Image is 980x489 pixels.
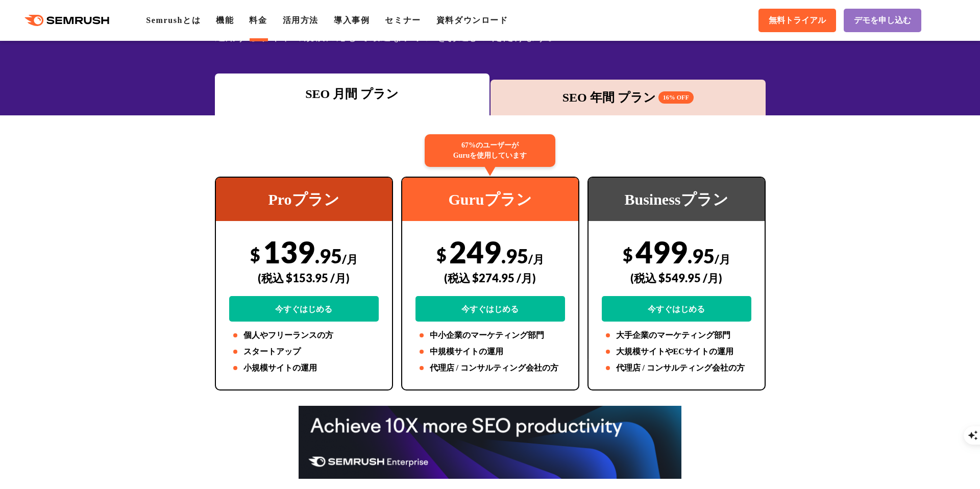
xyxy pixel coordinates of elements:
a: 機能 [216,16,234,25]
li: 中規模サイトの運用 [415,346,565,358]
span: /月 [528,252,544,266]
span: $ [250,244,260,265]
div: Businessプラン [589,178,765,221]
span: .95 [688,244,715,267]
a: デモを申し込む [844,9,921,32]
a: 今すぐはじめる [415,296,565,322]
li: 小規模サイトの運用 [229,362,379,374]
li: 代理店 / コンサルティング会社の方 [415,362,565,374]
span: $ [623,244,633,265]
div: (税込 $274.95 /月) [415,260,565,296]
a: 料金 [249,16,267,25]
div: 499 [602,234,751,322]
a: セミナー [385,16,421,25]
div: 67%のユーザーが Guruを使用しています [425,134,555,167]
a: 資料ダウンロード [436,16,508,25]
div: 139 [229,234,379,322]
div: (税込 $549.95 /月) [602,260,751,296]
a: 導入事例 [334,16,370,25]
li: 大規模サイトやECサイトの運用 [602,346,751,358]
span: .95 [501,244,528,267]
div: 249 [415,234,565,322]
a: 活用方法 [283,16,318,25]
li: スタートアップ [229,346,379,358]
span: /月 [342,252,358,266]
li: 大手企業のマーケティング部門 [602,329,751,341]
div: Proプラン [216,178,392,221]
a: 今すぐはじめる [229,296,379,322]
span: .95 [315,244,342,267]
span: デモを申し込む [854,15,911,26]
a: 無料トライアル [758,9,836,32]
a: 今すぐはじめる [602,296,751,322]
span: /月 [715,252,730,266]
a: Semrushとは [146,16,201,25]
li: 個人やフリーランスの方 [229,329,379,341]
span: 無料トライアル [769,15,826,26]
div: (税込 $153.95 /月) [229,260,379,296]
li: 中小企業のマーケティング部門 [415,329,565,341]
div: Guruプラン [402,178,578,221]
div: SEO 年間 プラン [496,88,761,107]
span: $ [436,244,447,265]
div: SEO 月間 プラン [220,85,485,103]
li: 代理店 / コンサルティング会社の方 [602,362,751,374]
span: 16% OFF [658,91,694,104]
